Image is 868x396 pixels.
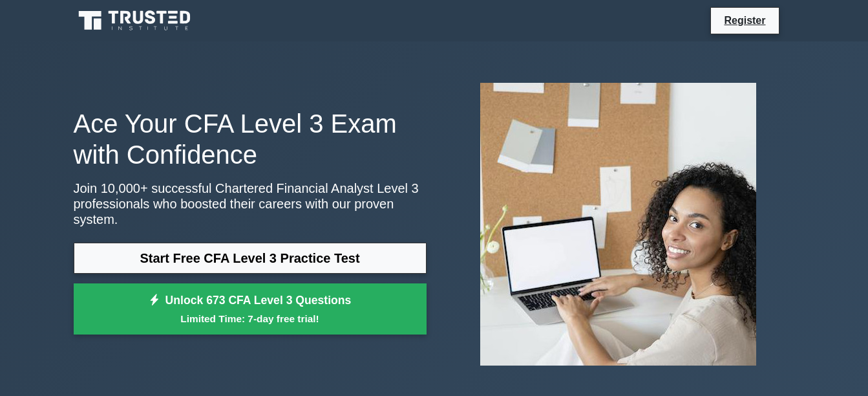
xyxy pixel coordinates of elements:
[74,243,427,274] a: Start Free CFA Level 3 Practice Test
[74,181,427,227] p: Join 10,000+ successful Chartered Financial Analyst Level 3 professionals who boosted their caree...
[90,311,410,326] small: Limited Time: 7-day free trial!
[74,283,427,335] a: Unlock 673 CFA Level 3 QuestionsLimited Time: 7-day free trial!
[716,12,773,28] a: Register
[74,108,427,170] h1: Ace Your CFA Level 3 Exam with Confidence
